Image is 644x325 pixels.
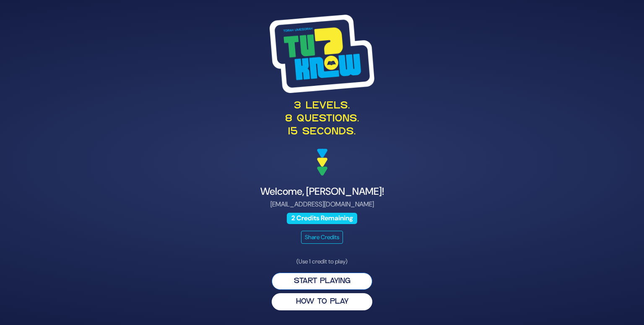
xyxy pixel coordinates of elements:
p: (Use 1 credit to play) [272,257,372,266]
button: Start Playing [272,273,372,290]
img: decoration arrows [317,149,327,175]
img: Tournament Logo [270,15,374,93]
h4: Welcome, [PERSON_NAME]! [117,186,527,198]
button: Share Credits [301,231,343,244]
span: 2 Credits Remaining [287,213,357,224]
p: [EMAIL_ADDRESS][DOMAIN_NAME] [117,199,527,209]
p: 3 levels. 8 questions. 15 seconds. [117,100,527,139]
button: HOW TO PLAY [272,293,372,310]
